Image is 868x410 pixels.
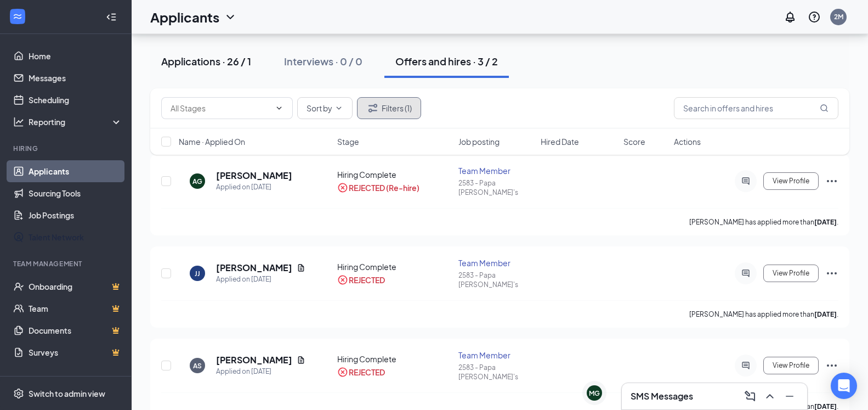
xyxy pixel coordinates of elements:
svg: Document [297,263,305,272]
svg: CrossCircle [337,367,348,378]
svg: QuestionInfo [808,10,821,24]
button: View Profile [763,265,819,282]
svg: Notifications [784,10,797,24]
div: 2583 - Papa [PERSON_NAME]'s [458,271,535,289]
div: Applied on [DATE] [216,274,305,285]
button: View Profile [763,172,819,190]
a: Talent Network [29,226,122,248]
span: Hired Date [541,136,579,147]
button: Filter Filters (1) [357,97,421,119]
div: Applied on [DATE] [216,366,305,377]
a: SurveysCrown [29,341,122,363]
div: 2583 - Papa [PERSON_NAME]'s [458,178,535,197]
svg: CrossCircle [337,182,348,193]
svg: Minimize [783,390,796,403]
div: REJECTED (Re-hire) [349,182,419,193]
svg: Ellipses [825,267,838,280]
b: [DATE] [814,218,837,226]
span: Job posting [458,136,500,147]
input: All Stages [171,102,270,114]
div: Applications · 26 / 1 [161,54,251,68]
p: [PERSON_NAME] has applied more than . [689,217,838,227]
div: 2M [834,12,843,21]
svg: ComposeMessage [744,390,757,403]
h3: SMS Messages [631,390,693,402]
div: Hiring Complete [337,261,451,272]
svg: Document [297,356,305,364]
svg: ActiveChat [739,177,752,186]
div: Switch to admin view [29,388,105,399]
span: View Profile [773,177,809,185]
div: Open Intercom Messenger [831,373,857,399]
a: DocumentsCrown [29,319,122,341]
div: JJ [195,269,200,278]
span: Name · Applied On [179,136,245,147]
h5: [PERSON_NAME] [216,262,292,274]
svg: Collapse [106,12,117,23]
span: Score [623,136,645,147]
svg: ChevronDown [334,104,343,113]
svg: ChevronDown [224,10,237,24]
div: Hiring [13,144,120,153]
span: Sort by [307,104,332,112]
div: Interviews · 0 / 0 [284,54,362,68]
svg: ChevronUp [763,390,776,403]
div: REJECTED [349,367,385,378]
span: View Profile [773,269,809,277]
div: 2583 - Papa [PERSON_NAME]'s [458,363,535,381]
b: [DATE] [814,310,837,318]
a: OnboardingCrown [29,276,122,297]
svg: WorkstreamLogo [12,11,23,22]
a: Job Postings [29,204,122,226]
span: Actions [674,136,701,147]
div: Team Management [13,259,120,268]
div: MG [589,389,600,398]
div: Team Member [458,165,535,176]
svg: Settings [13,388,24,399]
a: Messages [29,67,122,89]
input: Search in offers and hires [674,97,838,119]
div: Team Member [458,257,535,268]
div: Reporting [29,116,123,127]
p: [PERSON_NAME] has applied more than . [689,310,838,319]
a: Home [29,45,122,67]
svg: MagnifyingGlass [820,104,829,113]
div: AG [192,177,202,186]
div: REJECTED [349,274,385,285]
div: Applied on [DATE] [216,182,292,193]
button: ChevronUp [761,387,779,405]
span: Stage [337,136,359,147]
svg: CrossCircle [337,274,348,285]
a: Applicants [29,160,122,182]
div: AS [193,361,202,370]
h1: Applicants [150,8,219,26]
button: Sort byChevronDown [297,97,353,119]
svg: Ellipses [825,359,838,372]
svg: ChevronDown [275,104,283,113]
h5: [PERSON_NAME] [216,354,292,366]
a: Scheduling [29,89,122,111]
button: Minimize [781,387,798,405]
div: Hiring Complete [337,353,451,364]
svg: Analysis [13,116,24,127]
h5: [PERSON_NAME] [216,170,292,182]
div: Payroll [13,374,120,384]
svg: ActiveChat [739,361,752,370]
div: Team Member [458,350,535,361]
div: Hiring Complete [337,169,451,180]
div: Offers and hires · 3 / 2 [395,54,498,68]
span: View Profile [773,362,809,369]
a: TeamCrown [29,297,122,319]
a: Sourcing Tools [29,182,122,204]
svg: Ellipses [825,175,838,188]
svg: ActiveChat [739,269,752,278]
button: ComposeMessage [741,387,759,405]
svg: Filter [366,102,379,115]
button: View Profile [763,357,819,374]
